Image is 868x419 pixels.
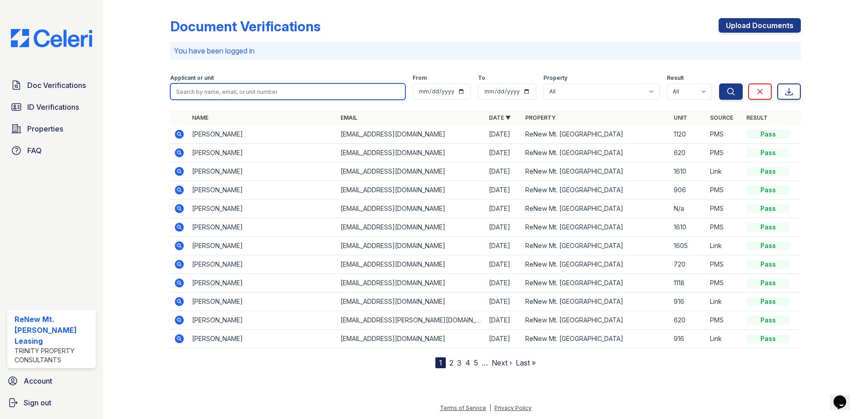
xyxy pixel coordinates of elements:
td: [PERSON_NAME] [188,237,337,255]
td: PMS [706,274,743,292]
div: Pass [746,167,790,176]
td: [EMAIL_ADDRESS][DOMAIN_NAME] [337,200,485,218]
td: PMS [706,181,743,200]
td: [EMAIL_ADDRESS][DOMAIN_NAME] [337,144,485,162]
td: [EMAIL_ADDRESS][DOMAIN_NAME] [337,292,485,311]
td: [DATE] [485,144,522,162]
td: ReNew Mt. [GEOGRAPHIC_DATA] [522,274,670,292]
td: [DATE] [485,218,522,237]
a: Result [746,114,768,121]
td: ReNew Mt. [GEOGRAPHIC_DATA] [522,125,670,144]
a: 5 [474,358,478,367]
td: [EMAIL_ADDRESS][DOMAIN_NAME] [337,162,485,181]
div: Pass [746,260,790,269]
td: 1120 [670,125,706,144]
a: Property [525,114,556,121]
td: [EMAIL_ADDRESS][DOMAIN_NAME] [337,274,485,292]
td: [PERSON_NAME] [188,181,337,200]
iframe: chat widget [830,383,859,410]
a: Account [4,372,99,390]
td: [EMAIL_ADDRESS][DOMAIN_NAME] [337,125,485,144]
span: Doc Verifications [27,80,86,91]
td: PMS [706,311,743,330]
td: 720 [670,255,706,274]
a: Doc Verifications [7,76,96,94]
td: [PERSON_NAME] [188,144,337,162]
label: From [413,74,427,82]
a: Terms of Service [440,404,486,411]
td: 620 [670,311,706,330]
a: Unit [674,114,687,121]
input: Search by name, email, or unit number [170,83,405,100]
div: Document Verifications [170,18,321,34]
td: [DATE] [485,200,522,218]
td: PMS [706,125,743,144]
td: [PERSON_NAME] [188,218,337,237]
td: [DATE] [485,125,522,144]
div: Pass [746,185,790,195]
a: 3 [457,358,462,367]
td: ReNew Mt. [GEOGRAPHIC_DATA] [522,311,670,330]
td: PMS [706,200,743,218]
td: [DATE] [485,330,522,348]
td: ReNew Mt. [GEOGRAPHIC_DATA] [522,200,670,218]
td: [DATE] [485,292,522,311]
div: Pass [746,297,790,306]
td: ReNew Mt. [GEOGRAPHIC_DATA] [522,237,670,255]
td: [DATE] [485,181,522,200]
td: ReNew Mt. [GEOGRAPHIC_DATA] [522,162,670,181]
td: ReNew Mt. [GEOGRAPHIC_DATA] [522,330,670,348]
label: Applicant or unit [170,74,214,82]
td: [PERSON_NAME] [188,125,337,144]
td: [PERSON_NAME] [188,330,337,348]
span: Sign out [24,397,51,408]
td: 1118 [670,274,706,292]
td: PMS [706,255,743,274]
td: ReNew Mt. [GEOGRAPHIC_DATA] [522,255,670,274]
a: Privacy Policy [494,404,532,411]
div: 1 [435,357,446,368]
td: [PERSON_NAME] [188,255,337,274]
td: [PERSON_NAME] [188,292,337,311]
td: ReNew Mt. [GEOGRAPHIC_DATA] [522,181,670,200]
td: [PERSON_NAME] [188,162,337,181]
td: 906 [670,181,706,200]
a: Name [192,114,208,121]
a: Last » [516,358,536,367]
td: N/a [670,200,706,218]
div: | [489,404,491,411]
div: Trinity Property Consultants [15,346,92,365]
label: Result [667,74,684,82]
span: Account [24,375,52,386]
a: Properties [7,120,96,138]
div: Pass [746,241,790,250]
td: [EMAIL_ADDRESS][DOMAIN_NAME] [337,330,485,348]
p: You have been logged in [174,45,797,56]
td: [EMAIL_ADDRESS][DOMAIN_NAME] [337,218,485,237]
td: Link [706,162,743,181]
td: ReNew Mt. [GEOGRAPHIC_DATA] [522,144,670,162]
td: [DATE] [485,162,522,181]
span: Properties [27,123,63,134]
div: Pass [746,278,790,287]
div: ReNew Mt. [PERSON_NAME] Leasing [15,314,92,346]
div: Pass [746,316,790,325]
div: Pass [746,130,790,139]
td: Link [706,330,743,348]
td: [DATE] [485,237,522,255]
a: 4 [465,358,470,367]
label: Property [543,74,567,82]
td: 916 [670,330,706,348]
td: [PERSON_NAME] [188,311,337,330]
a: Sign out [4,394,99,412]
td: [EMAIL_ADDRESS][DOMAIN_NAME] [337,181,485,200]
a: Next › [492,358,512,367]
a: 2 [449,358,454,367]
label: To [478,74,485,82]
td: ReNew Mt. [GEOGRAPHIC_DATA] [522,218,670,237]
td: 1610 [670,218,706,237]
div: Pass [746,204,790,213]
td: [EMAIL_ADDRESS][PERSON_NAME][DOMAIN_NAME] [337,311,485,330]
span: … [482,357,488,368]
td: [PERSON_NAME] [188,274,337,292]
